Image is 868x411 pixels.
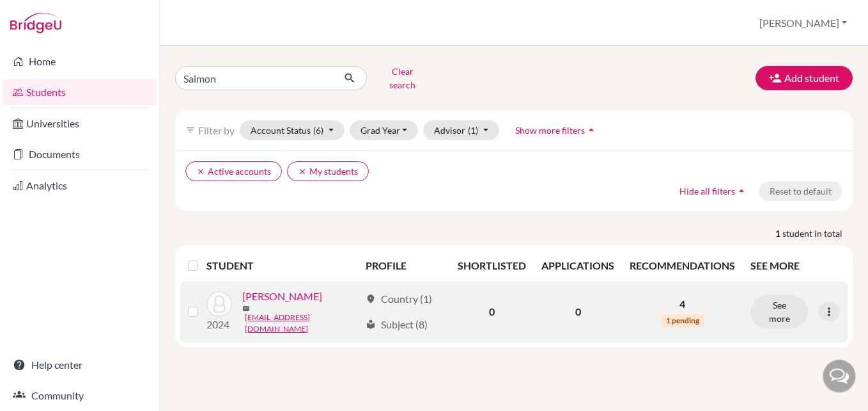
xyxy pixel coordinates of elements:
[206,291,232,317] img: Kunwar, Saimon
[630,296,735,312] p: 4
[669,181,759,201] button: Hide all filtersarrow_drop_up
[3,352,157,378] a: Help center
[185,161,282,181] button: clearActive accounts
[245,312,360,335] a: [EMAIL_ADDRESS][DOMAIN_NAME]
[661,314,704,327] span: 1 pending
[29,9,55,20] span: Help
[175,66,334,90] input: Find student by name...
[782,227,853,240] span: student in total
[366,291,432,307] div: Country (1)
[450,281,534,342] td: 0
[287,161,369,181] button: clearMy students
[679,186,735,197] span: Hide all filters
[358,250,450,281] th: PROFILE
[3,49,157,74] a: Home
[504,120,608,140] button: Show more filtersarrow_drop_up
[206,317,232,332] p: 2024
[423,120,499,140] button: Advisor(1)
[754,11,853,35] button: [PERSON_NAME]
[759,181,842,201] button: Reset to default
[366,319,376,330] span: local_library
[10,13,61,33] img: Bridge-U
[240,120,345,140] button: Account Status(6)
[750,295,808,328] button: See more
[367,61,438,95] button: Clear search
[313,125,323,136] span: (6)
[366,317,428,332] div: Subject (8)
[3,111,157,136] a: Universities
[3,383,157,408] a: Community
[756,66,853,90] button: Add student
[185,125,196,135] i: filter_list
[3,141,157,167] a: Documents
[3,79,157,105] a: Students
[206,250,358,281] th: STUDENT
[468,125,478,136] span: (1)
[622,250,743,281] th: RECOMMENDATIONS
[775,227,782,240] strong: 1
[242,289,322,304] a: [PERSON_NAME]
[515,125,585,136] span: Show more filters
[450,250,534,281] th: SHORTLISTED
[350,120,419,140] button: Grad Year
[298,167,307,176] i: clear
[534,250,622,281] th: APPLICATIONS
[198,124,235,136] span: Filter by
[743,250,848,281] th: SEE MORE
[735,184,748,197] i: arrow_drop_up
[585,124,598,136] i: arrow_drop_up
[242,305,250,312] span: mail
[366,294,376,304] span: location_on
[534,281,622,342] td: 0
[3,173,157,198] a: Analytics
[196,167,205,176] i: clear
